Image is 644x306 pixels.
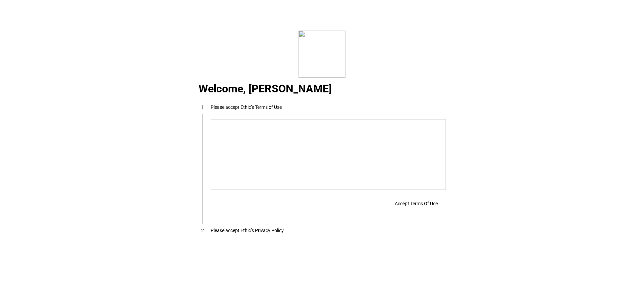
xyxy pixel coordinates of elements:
[201,104,204,110] span: 1
[191,85,454,93] div: Welcome, [PERSON_NAME]
[299,31,345,78] img: corporate.svg
[201,228,204,233] span: 2
[211,228,284,233] div: Please accept Ethic’s Privacy Policy
[211,104,282,110] div: Please accept Ethic’s Terms of Use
